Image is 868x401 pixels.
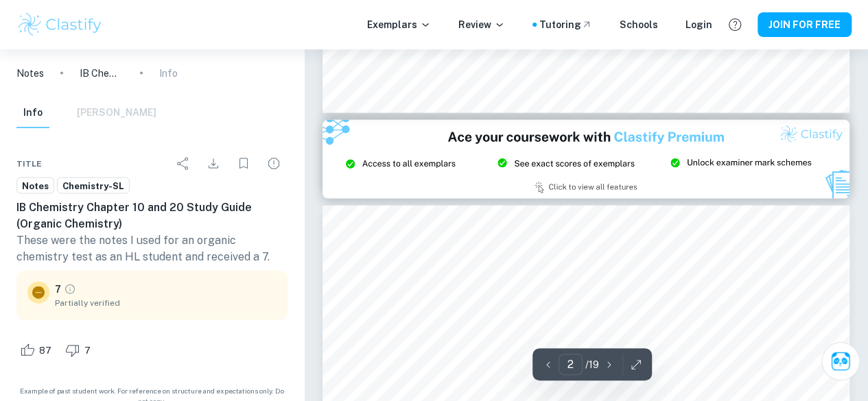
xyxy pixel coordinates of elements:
p: / 19 [585,357,599,372]
img: Clastify logo [16,11,104,38]
a: Notes [16,178,54,195]
div: Bookmark [230,150,257,178]
span: Partially verified [55,297,277,309]
p: Exemplars [367,17,431,32]
p: These were the notes I used for an organic chemistry test as an HL student and received a 7. [16,232,288,265]
button: Help and Feedback [723,13,747,36]
button: Info [16,98,49,128]
h6: IB Chemistry Chapter 10 and 20 Study Guide (Organic Chemistry) [16,199,288,232]
span: Chemistry-SL [58,180,129,193]
p: 7 [55,282,61,297]
span: 87 [32,344,59,358]
div: Report issue [260,150,288,178]
p: Info [159,66,178,81]
a: Notes [16,66,44,81]
a: Schools [620,17,658,32]
div: Like [16,339,59,361]
div: Dislike [62,339,98,361]
a: Tutoring [539,17,592,32]
p: Review [458,17,505,32]
a: Grade partially verified [64,283,76,295]
a: Login [685,17,712,32]
button: JOIN FOR FREE [758,12,852,37]
span: Title [16,158,42,170]
a: Chemistry-SL [57,178,130,195]
button: Ask Clai [821,342,860,380]
span: Notes [17,180,54,193]
span: 7 [77,344,98,358]
div: Download [200,150,227,178]
img: Ad [322,120,849,199]
p: IB Chemistry Chapter 10 and 20 Study Guide (Organic Chemistry) [80,66,124,81]
div: Share [169,150,197,178]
